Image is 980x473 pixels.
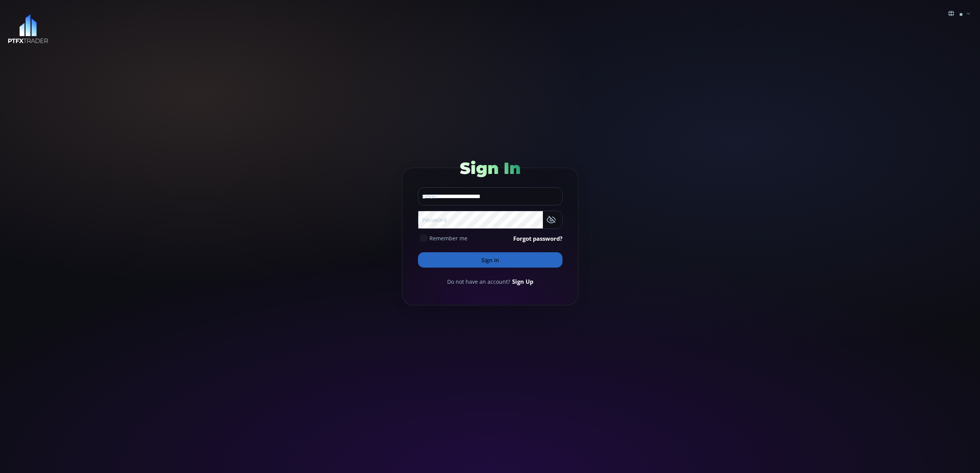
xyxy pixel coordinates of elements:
div: Do not have an account? [418,277,562,286]
span: Remember me [429,234,468,242]
a: Sign Up [512,277,533,286]
span: Sign In [460,158,521,178]
img: npw-badge-icon-locked.svg [533,220,539,226]
a: Forgot password? [513,234,562,243]
img: LOGO [8,14,48,44]
img: npw-badge-icon-locked.svg [548,196,554,202]
button: Sign In [418,252,562,268]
